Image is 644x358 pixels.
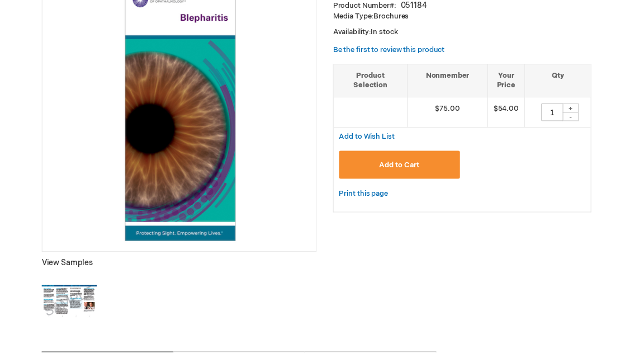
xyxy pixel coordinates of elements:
th: Qty [533,65,601,98]
span: Add to Wish List [345,134,401,143]
a: Add to Wish List [345,134,401,143]
a: Be the first to review this product [339,46,452,55]
td: $54.00 [496,98,533,129]
div: + [572,105,589,115]
a: Print this page [345,190,395,204]
img: Click to view [42,279,98,335]
button: Add to Cart [345,153,468,182]
strong: Product Number [339,1,403,10]
span: Add to Cart [386,163,427,172]
th: Your Price [496,65,533,98]
th: Product Selection [339,65,415,98]
p: Brochures [339,11,602,22]
td: $75.00 [415,98,496,129]
span: In stock [377,28,405,37]
th: Nonmember [415,65,496,98]
p: Availability: [339,27,602,38]
p: View Samples [42,262,322,273]
strong: Media Type: [339,12,380,21]
div: - [572,114,589,123]
input: Qty [551,105,573,123]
